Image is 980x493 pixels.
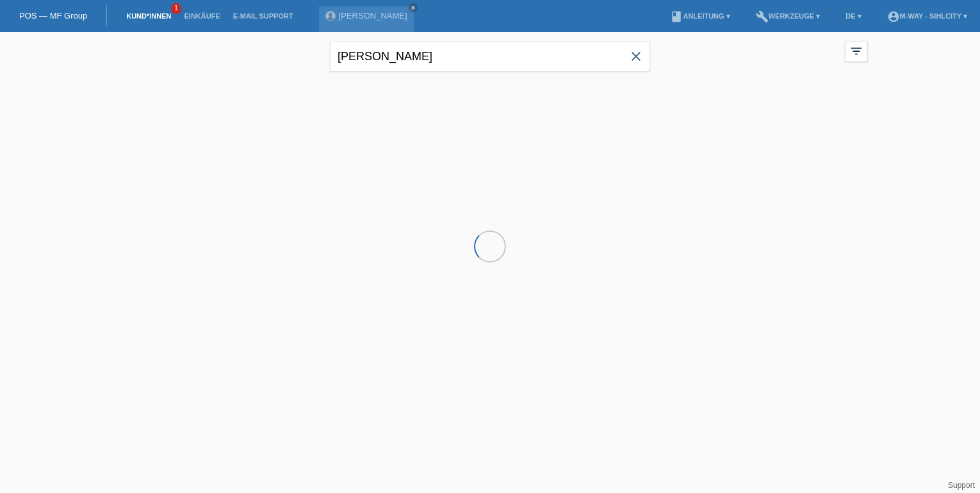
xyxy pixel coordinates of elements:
[171,3,181,14] span: 1
[330,42,650,72] input: Suche...
[839,12,867,20] a: DE ▾
[664,12,736,20] a: bookAnleitung ▾
[749,12,827,20] a: buildWerkzeuge ▾
[410,4,416,11] i: close
[887,10,900,23] i: account_circle
[881,12,974,20] a: account_circlem-way - Sihlcity ▾
[628,49,644,64] i: close
[756,10,769,23] i: build
[948,481,975,490] a: Support
[849,44,863,58] i: filter_list
[19,11,87,20] a: POS — MF Group
[409,3,418,12] a: close
[339,11,407,20] a: [PERSON_NAME]
[227,12,300,20] a: E-Mail Support
[120,12,177,20] a: Kund*innen
[177,12,226,20] a: Einkäufe
[670,10,683,23] i: book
